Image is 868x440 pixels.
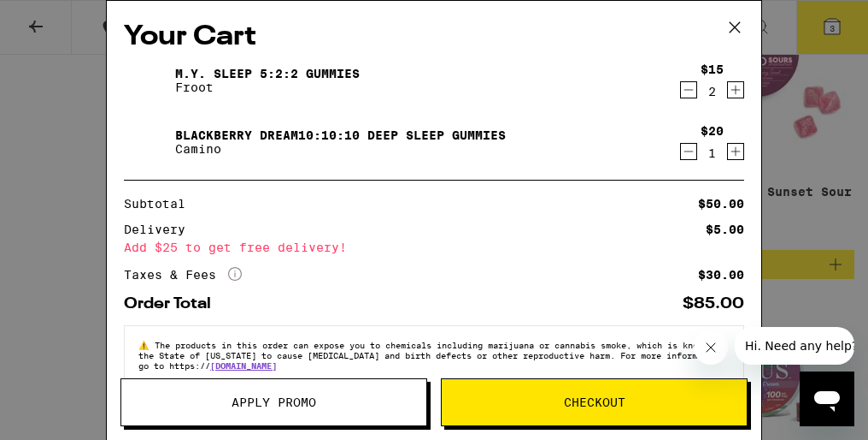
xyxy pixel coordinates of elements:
button: Decrement [680,81,697,98]
button: Checkout [441,378,748,426]
div: 1 [701,146,724,160]
span: The products in this order can expose you to chemicals including marijuana or cannabis smoke, whi... [138,340,724,371]
a: M.Y. SLEEP 5:2:2 Gummies [175,67,360,80]
div: Order Total [124,296,223,312]
p: Camino [175,142,506,156]
div: $50.00 [698,198,744,210]
button: Increment [727,81,744,98]
button: Apply Promo [120,378,427,426]
a: [DOMAIN_NAME] [210,360,277,371]
h2: Your Cart [124,18,744,56]
div: 2 [701,85,724,98]
p: Froot [175,80,360,94]
span: Apply Promo [232,396,316,408]
div: $30.00 [698,269,744,281]
img: Blackberry Dream10:10:10 Deep Sleep Gummies [124,118,172,166]
a: Blackberry Dream10:10:10 Deep Sleep Gummies [175,128,506,142]
div: $85.00 [683,296,744,312]
img: M.Y. SLEEP 5:2:2 Gummies [124,56,172,104]
iframe: Message from company [735,327,854,365]
button: Increment [727,143,744,160]
button: Decrement [680,143,697,160]
iframe: Close message [694,330,728,365]
span: Hi. Need any help? [10,12,123,26]
div: Taxes & Fees [124,267,242,282]
div: $5.00 [706,223,744,235]
div: Subtotal [124,198,197,210]
div: $15 [701,62,724,76]
div: $20 [701,124,724,138]
span: ⚠️ [138,340,155,350]
div: Delivery [124,223,197,235]
div: Add $25 to get free delivery! [124,241,744,253]
iframe: Button to launch messaging window [800,372,854,426]
span: Checkout [564,396,625,408]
